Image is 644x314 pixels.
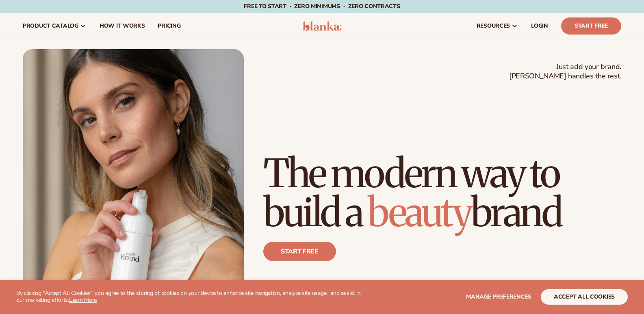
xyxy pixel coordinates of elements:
[466,289,531,305] button: Manage preferences
[303,21,341,31] img: logo
[509,62,621,81] span: Just add your brand. [PERSON_NAME] handles the rest.
[321,277,373,295] p: 4.9
[158,23,180,29] span: pricing
[470,13,525,39] a: resources
[263,154,621,232] h1: The modern way to build a brand
[23,23,78,29] span: product catalog
[561,17,621,35] a: Start Free
[263,242,336,261] a: Start free
[368,188,471,237] span: beauty
[525,13,555,39] a: LOGIN
[466,293,531,301] span: Manage preferences
[531,23,548,29] span: LOGIN
[477,23,510,29] span: resources
[541,289,628,305] button: accept all cookies
[151,13,187,39] a: pricing
[389,277,450,295] p: 450+
[244,2,400,10] span: Free to start · ZERO minimums · ZERO contracts
[100,23,145,29] span: How It Works
[16,290,362,304] p: By clicking "Accept All Cookies", you agree to the storing of cookies on your device to enhance s...
[263,277,305,295] p: 100K+
[93,13,152,39] a: How It Works
[69,296,97,304] a: Learn More
[16,13,93,39] a: product catalog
